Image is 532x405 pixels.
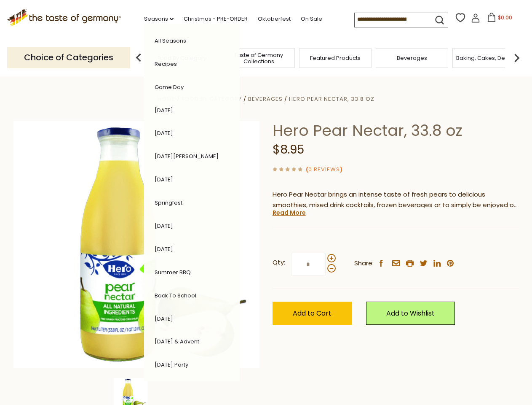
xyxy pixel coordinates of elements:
a: [DATE][PERSON_NAME] [155,152,219,160]
a: Beverages [248,95,283,103]
a: [DATE] [155,222,173,230]
span: Add to Cart [293,308,331,318]
strong: Qty: [273,257,285,268]
p: Choice of Categories [7,47,130,68]
button: $0.00 [482,13,518,25]
a: Game Day [155,83,184,91]
a: All Seasons [155,37,186,45]
a: On Sale [301,14,322,24]
a: Read More [273,208,306,217]
a: Recipes [155,60,177,68]
a: [DATE] [155,245,173,253]
a: Baking, Cakes, Desserts [456,55,521,61]
a: Christmas - PRE-ORDER [184,14,248,24]
a: [DATE] [155,315,173,323]
a: Summer BBQ [155,268,191,276]
span: ( ) [306,165,342,173]
a: Springfest [155,199,182,207]
a: Hero Pear Nectar, 33.8 oz [289,95,374,103]
a: Oktoberfest [258,14,291,24]
a: [DATE] [155,106,173,114]
a: Add to Wishlist [366,302,455,325]
a: [DATE] [155,175,173,184]
a: Back to School [155,292,196,300]
span: $8.95 [273,141,304,158]
a: [DATE] [155,129,173,137]
button: Add to Cart [273,302,352,325]
img: previous arrow [130,49,147,66]
a: Featured Products [310,55,361,61]
img: next arrow [508,49,525,66]
a: Beverages [397,55,427,61]
a: Seasons [144,14,174,24]
a: Taste of Germany Collections [225,52,292,65]
p: Hero Pear Nectar brings an intense taste of fresh pears to delicious smoothies, mixed drink cockt... [273,189,519,211]
a: [DATE] Party [155,361,188,369]
a: [DATE] & Advent [155,337,199,346]
a: 0 Reviews [308,165,340,174]
span: Share: [354,258,374,269]
img: Hero Pear Nectar, 33.8 oz [13,121,260,368]
input: Qty: [291,253,326,276]
span: $0.00 [498,14,512,21]
h1: Hero Pear Nectar, 33.8 oz [273,121,519,140]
